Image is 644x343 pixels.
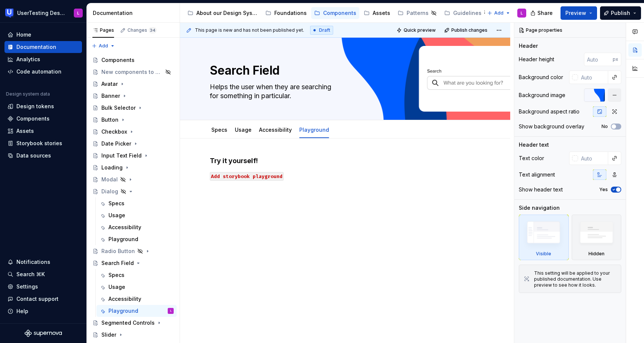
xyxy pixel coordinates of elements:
[4,41,82,53] a: Documentation
[127,27,157,33] div: Changes
[101,80,118,88] div: Avatar
[442,25,491,35] button: Publish changes
[16,152,51,159] div: Data sources
[588,251,604,257] div: Hidden
[519,91,565,99] div: Background image
[101,140,131,147] div: Date Picker
[296,122,332,137] div: Playground
[170,307,171,315] div: L
[97,209,177,221] a: Usage
[89,41,117,51] button: Add
[4,281,82,293] a: Settings
[599,187,608,193] label: Yes
[5,9,14,18] img: 41adf70f-fc1c-4662-8e2d-d2ab9c673b1b.png
[89,245,177,257] a: Radio Button
[235,127,252,133] a: Usage
[16,43,56,51] div: Documentation
[4,66,82,78] a: Code automation
[519,123,584,130] div: Show background overlay
[89,66,177,78] a: New components to be added
[101,152,142,159] div: Input Text Field
[101,68,163,76] div: New components to be added
[108,200,124,207] div: Specs
[4,137,82,149] a: Storybook stories
[16,127,34,135] div: Assets
[101,176,118,183] div: Modal
[602,124,608,130] label: No
[16,295,59,303] div: Contact support
[4,268,82,280] button: Search ⌘K
[311,7,359,19] a: Components
[108,307,138,315] div: Playground
[16,258,50,266] div: Notifications
[519,171,555,178] div: Text alignment
[519,141,549,149] div: Header text
[89,90,177,102] a: Banner
[97,269,177,281] a: Specs
[89,185,177,197] a: Dialog
[108,295,141,303] div: Accessibility
[89,102,177,114] a: Bulk Selector
[211,127,227,133] a: Specs
[208,81,479,102] textarea: Helps the user when they are searching for something in particular.
[89,174,177,185] a: Modal
[210,156,480,165] h4: Try it yourself!
[262,7,310,19] a: Foundations
[77,10,79,16] div: L
[196,9,258,17] div: About our Design System
[4,29,82,41] a: Home
[89,162,177,174] a: Loading
[4,100,82,112] a: Design tokens
[101,259,134,267] div: Search Field
[4,293,82,305] button: Contact support
[395,7,440,19] a: Patterns
[97,221,177,233] a: Accessibility
[519,186,563,193] div: Show header text
[184,7,261,19] a: About our Design System
[361,7,393,19] a: Assets
[16,140,62,147] div: Storybook stories
[149,27,157,33] span: 34
[101,56,135,64] div: Components
[536,251,551,257] div: Visible
[565,9,586,17] span: Preview
[16,31,31,38] div: Home
[16,308,28,315] div: Help
[519,204,560,212] div: Side navigation
[6,91,50,97] div: Design system data
[89,114,177,126] a: Button
[99,43,108,49] span: Add
[1,5,85,21] button: UserTesting Design SystemL
[232,122,255,137] div: Usage
[89,126,177,138] a: Checkbox
[17,9,65,17] div: UserTesting Design System
[208,122,230,137] div: Specs
[4,305,82,317] button: Help
[299,127,329,133] a: Playground
[4,125,82,137] a: Assets
[101,128,127,135] div: Checkbox
[394,25,439,35] button: Quick preview
[89,317,177,329] a: Segmented Controls
[323,9,356,17] div: Components
[404,27,436,33] span: Quick preview
[210,172,284,181] code: Add storybook playground
[97,197,177,209] a: Specs
[519,108,580,115] div: Background aspect ratio
[572,215,622,260] div: Hidden
[4,256,82,268] button: Notifications
[519,42,538,50] div: Header
[521,10,523,16] div: L
[319,27,330,33] span: Draft
[89,54,177,66] a: Components
[16,115,50,122] div: Components
[274,9,307,17] div: Foundations
[108,224,141,231] div: Accessibility
[561,6,597,20] button: Preview
[101,188,118,195] div: Dialog
[89,329,177,341] a: Slider
[101,319,155,327] div: Segmented Controls
[600,6,641,20] button: Publish
[453,9,482,17] div: Guidelines
[485,8,513,18] button: Add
